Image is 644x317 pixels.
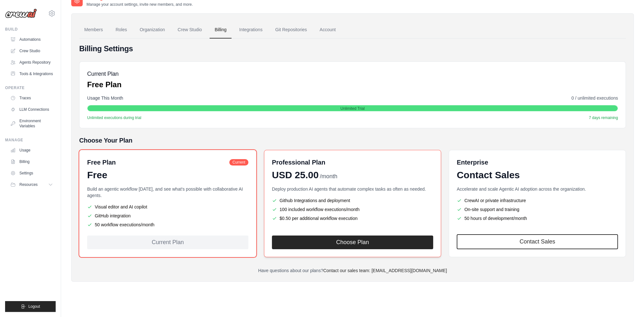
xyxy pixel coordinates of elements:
a: Crew Studio [8,46,56,56]
li: GitHub integration [87,213,248,219]
h4: Billing Settings [79,44,626,54]
span: 0 / unlimited executions [571,95,618,101]
span: Current [229,159,248,166]
a: Crew Studio [173,21,207,39]
p: Manage your account settings, invite new members, and more. [87,2,193,7]
div: Contact Sales [457,169,618,181]
div: Current Plan [87,236,248,249]
div: Build [5,27,56,32]
button: Choose Plan [272,236,433,249]
span: Usage This Month [87,95,123,101]
li: $0.50 per additional workflow execution [272,215,433,222]
span: USD 25.00 [272,169,319,181]
a: Roles [110,21,132,39]
li: CrewAI or private infrastructure [457,197,618,204]
li: 50 hours of development/month [457,215,618,222]
div: Free [87,169,248,181]
a: Contact our sales team: [EMAIL_ADDRESS][DOMAIN_NAME] [323,268,447,273]
a: Git Repositories [270,21,312,39]
a: Account [315,21,341,39]
a: Settings [8,168,56,178]
a: Billing [210,21,232,39]
li: 100 included workflow executions/month [272,206,433,213]
li: On-site support and training [457,206,618,213]
h6: Professional Plan [272,158,325,167]
li: Github Integrations and deployment [272,197,433,204]
div: Operate [5,85,56,90]
a: Billing [8,157,56,167]
a: Usage [8,145,56,155]
span: Unlimited executions during trial [87,115,141,120]
button: Logout [5,301,56,312]
p: Build an agentic workflow [DATE], and see what's possible with collaborative AI agents. [87,186,248,199]
p: Accelerate and scale Agentic AI adoption across the organization. [457,186,618,192]
h6: Enterprise [457,158,618,167]
p: Deploy production AI agents that automate complex tasks as often as needed. [272,186,433,192]
span: /month [320,172,337,181]
a: Tools & Integrations [8,69,56,79]
a: Organization [135,21,170,39]
span: Logout [28,304,40,309]
a: Traces [8,93,56,103]
a: Agents Repository [8,57,56,67]
a: LLM Connections [8,104,56,115]
a: Members [79,21,108,39]
span: 7 days remaining [589,115,618,120]
p: Free Plan [87,80,121,90]
a: Automations [8,34,56,45]
li: 50 workflow executions/month [87,222,248,228]
h5: Choose Your Plan [79,136,626,145]
h5: Current Plan [87,69,121,78]
a: Environment Variables [8,116,56,131]
h6: Free Plan [87,158,116,167]
p: Have questions about our plans? [79,267,626,274]
div: Manage [5,137,56,143]
button: Resources [8,180,56,190]
li: Visual editor and AI copilot [87,204,248,210]
a: Integrations [234,21,267,39]
span: Unlimited Trial [340,106,364,111]
span: Resources [19,182,38,187]
img: Logo [5,9,37,18]
a: Contact Sales [457,234,618,249]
